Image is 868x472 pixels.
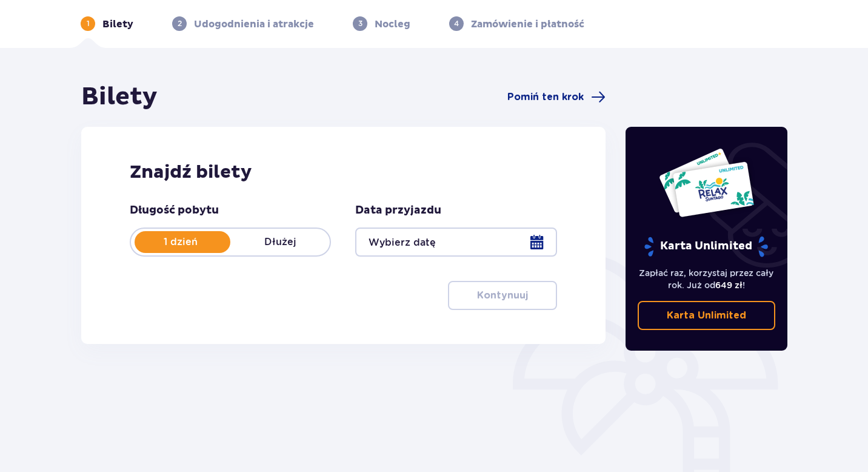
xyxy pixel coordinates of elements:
p: 1 [87,18,90,29]
p: Udogodnienia i atrakcje [194,18,314,31]
p: Data przyjazdu [355,203,441,218]
h2: Znajdź bilety [130,161,557,184]
div: 1Bilety [81,16,133,31]
p: 4 [454,18,459,29]
p: Dłużej [230,235,330,249]
p: Bilety [102,18,133,31]
a: Pomiń ten krok [507,90,606,104]
h1: Bilety [81,82,158,112]
span: Pomiń ten krok [507,90,584,104]
p: Zapłać raz, korzystaj przez cały rok. Już od ! [638,267,776,291]
p: 1 dzień [131,235,230,249]
div: 4Zamówienie i płatność [449,16,584,31]
p: 3 [358,18,362,29]
p: Długość pobytu [130,203,219,218]
p: Kontynuuj [477,289,528,302]
p: Nocleg [375,18,410,31]
p: Karta Unlimited [667,309,746,322]
span: 649 zł [715,280,743,290]
p: Karta Unlimited [643,236,769,257]
a: Karta Unlimited [638,301,776,330]
img: Dwie karty całoroczne do Suntago z napisem 'UNLIMITED RELAX', na białym tle z tropikalnymi liśćmi... [658,147,755,218]
div: 2Udogodnienia i atrakcje [172,16,314,31]
p: 2 [178,18,182,29]
button: Kontynuuj [448,281,557,310]
p: Zamówienie i płatność [471,18,584,31]
div: 3Nocleg [353,16,410,31]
